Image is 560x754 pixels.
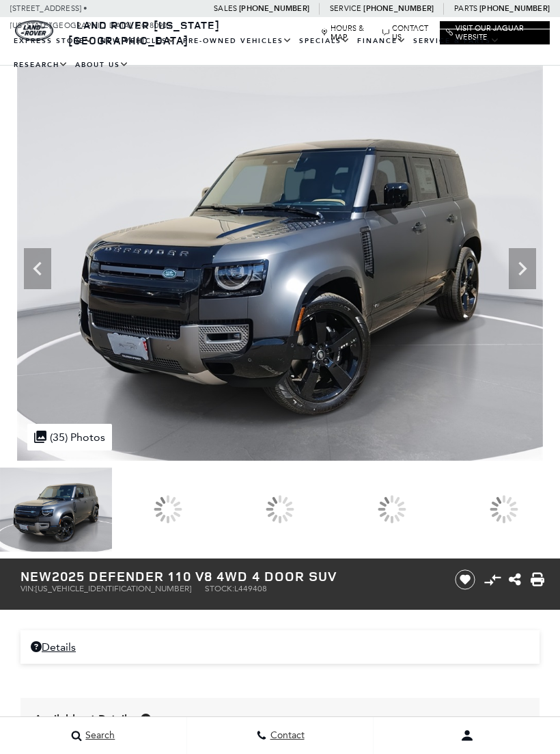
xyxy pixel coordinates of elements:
[374,718,560,753] button: user-profile-menu
[31,641,529,654] a: Details
[446,24,544,42] a: Visit Our Jaguar Website
[36,584,191,593] span: [US_VEHICLE_IDENTIFICATION_NUMBER]
[10,29,550,77] nav: Main Navigation
[17,66,544,461] img: New 2025 Carpathian Grey Land Rover V8 image 1
[267,730,305,742] span: Contact
[82,730,115,742] span: Search
[382,24,433,42] a: Contact Us
[410,29,503,53] a: Service & Parts
[15,21,53,41] a: land-rover
[450,569,480,591] button: Save vehicle
[72,53,132,77] a: About Us
[34,712,137,727] span: Available at Retailer
[20,567,52,585] strong: New
[27,424,112,450] div: (35) Photos
[239,3,309,14] a: [PHONE_NUMBER]
[10,4,171,30] a: [STREET_ADDRESS] • [US_STATE][GEOGRAPHIC_DATA], CO 80905
[20,569,438,584] h1: 2025 Defender 110 V8 4WD 4 Door SUV
[354,29,410,53] a: Finance
[20,584,36,593] span: VIN:
[479,3,550,14] a: [PHONE_NUMBER]
[68,18,220,48] a: Land Rover [US_STATE][GEOGRAPHIC_DATA]
[482,569,503,590] button: Compare vehicle
[15,21,53,41] img: Land Rover
[531,571,544,588] a: Print this New 2025 Defender 110 V8 4WD 4 Door SUV
[363,3,434,14] a: [PHONE_NUMBER]
[321,24,376,42] a: Hours & Map
[296,29,354,53] a: Specials
[141,714,151,724] div: Vehicle is in stock and ready for immediate delivery. Due to demand, availability is subject to c...
[509,571,521,588] a: Share this New 2025 Defender 110 V8 4WD 4 Door SUV
[10,53,72,77] a: Research
[97,29,180,53] a: New Vehicles
[234,584,267,593] span: L449408
[180,29,296,53] a: Pre-Owned Vehicles
[205,584,234,593] span: Stock:
[10,29,97,53] a: EXPRESS STORE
